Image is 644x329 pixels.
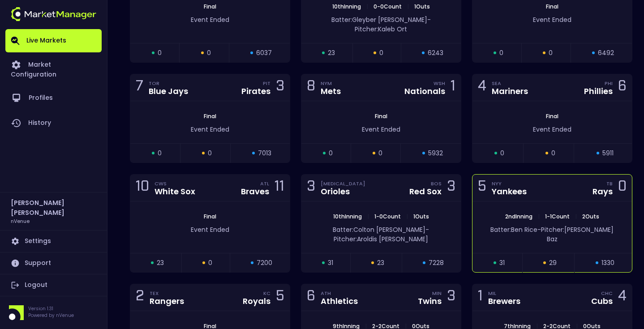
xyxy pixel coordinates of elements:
span: - [425,225,429,234]
div: 0 [618,179,627,196]
span: Final [543,3,561,10]
div: 5 [478,179,486,196]
a: Live Markets [5,29,102,52]
div: 8 [307,79,315,96]
span: 10th Inning [331,213,365,220]
div: 2 [136,289,144,306]
a: Support [5,252,102,274]
p: Version 1.31 [28,305,74,312]
span: 2nd Inning [502,213,535,220]
span: Final [201,213,219,220]
div: Cubs [591,297,613,305]
div: 11 [275,179,284,196]
span: 5911 [602,149,614,158]
span: 6037 [256,48,272,58]
span: Pitcher: [PERSON_NAME] Baz [541,225,614,244]
span: 10th Inning [330,3,364,10]
div: 3 [307,179,315,196]
div: Royals [243,297,270,305]
div: Orioles [321,188,365,196]
span: 0 [500,149,504,158]
span: | [364,3,371,10]
span: 0 [158,48,162,58]
div: Twins [418,297,442,305]
span: | [404,213,411,220]
div: [MEDICAL_DATA] [321,180,365,187]
span: 0 [329,149,333,158]
span: Event Ended [191,15,229,24]
div: ATH [321,290,358,297]
span: | [365,213,372,220]
div: 10 [136,179,149,196]
span: Batter: Ben Rice [490,225,537,234]
div: SEA [492,80,528,87]
span: 2 Outs [580,213,602,220]
span: 1 - 1 Count [542,213,572,220]
div: Nationals [404,87,445,95]
span: 31 [328,258,333,268]
a: Settings [5,231,102,252]
p: Powered by nVenue [28,312,74,319]
span: - [537,225,541,234]
div: Red Sox [409,188,442,196]
span: 1 - 0 Count [372,213,404,220]
div: 1 [478,289,483,306]
div: TEX [150,290,184,297]
div: Blue Jays [149,87,188,95]
span: 0 [208,258,212,268]
span: 5932 [428,149,443,158]
div: PHI [605,80,613,87]
span: 1 Outs [411,213,432,220]
div: 3 [447,179,455,196]
span: Pitcher: Kaleb Ort [355,25,407,34]
div: BOS [431,180,442,187]
span: 0 [499,48,503,58]
a: Market Configuration [5,52,102,85]
a: History [5,111,102,136]
div: 4 [618,289,627,306]
span: | [535,213,542,220]
span: 0 [379,48,383,58]
span: 23 [377,258,384,268]
div: Phillies [584,87,613,95]
div: 6 [618,79,627,96]
div: Version 1.31Powered by nVenue [5,305,102,320]
span: 0 [208,149,212,158]
span: 6492 [598,48,614,58]
div: ATL [260,180,269,187]
span: Event Ended [533,125,571,134]
div: 7 [136,79,143,96]
span: Final [201,112,219,120]
h2: [PERSON_NAME] [PERSON_NAME] [11,198,96,218]
div: TOR [149,80,188,87]
div: Mets [321,87,341,95]
a: Logout [5,274,102,296]
div: 5 [276,289,284,306]
img: logo [11,7,96,21]
div: Rangers [150,297,184,305]
span: | [404,3,412,10]
span: 23 [157,258,164,268]
span: 1 Outs [412,3,433,10]
a: Profiles [5,85,102,111]
span: 29 [549,258,557,268]
div: Athletics [321,297,358,305]
div: Mariners [492,87,528,95]
div: Braves [241,188,269,196]
span: Pitcher: Aroldis [PERSON_NAME] [334,235,428,244]
div: MIL [488,290,520,297]
div: 3 [447,289,455,306]
div: TB [606,180,613,187]
div: 4 [478,79,486,96]
span: - [427,15,431,24]
div: 1 [451,79,455,96]
span: Event Ended [191,225,229,234]
div: CWS [155,180,195,187]
span: Event Ended [533,15,571,24]
span: Batter: Gleyber [PERSON_NAME] [331,15,427,24]
span: 0 [378,149,382,158]
span: 6243 [428,48,443,58]
span: Batter: Colton [PERSON_NAME] [333,225,425,234]
span: 0 [207,48,211,58]
div: MIN [432,290,442,297]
